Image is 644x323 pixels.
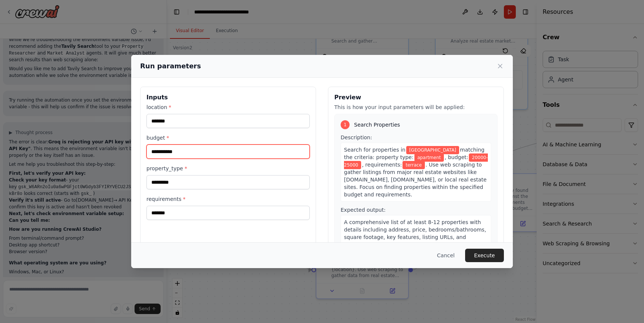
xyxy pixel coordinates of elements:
span: , requirements: [362,162,402,168]
span: . Use web scraping to gather listings from major real estate websites like [DOMAIN_NAME], [DOMAIN... [344,162,487,198]
p: This is how your input parameters will be applied: [334,103,498,111]
h3: Preview [334,93,498,102]
h2: Run parameters [140,61,201,71]
h3: Inputs [146,93,310,102]
label: budget [146,134,310,142]
span: Variable: budget [344,153,488,169]
button: Execute [465,249,504,262]
label: requirements [146,195,310,203]
span: Variable: requirements [402,161,424,169]
label: property_type [146,165,310,172]
span: Variable: location [406,146,459,154]
span: Search Properties [354,121,400,128]
div: 1 [341,120,350,129]
span: Expected output: [341,207,386,213]
span: Search for properties in [344,147,405,153]
span: A comprehensive list of at least 8-12 properties with details including address, price, bedrooms/... [344,219,486,248]
span: , budget: [445,154,468,160]
button: Cancel [431,249,461,262]
span: Variable: property_type [414,153,444,162]
label: location [146,103,310,111]
span: Description: [341,134,372,140]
